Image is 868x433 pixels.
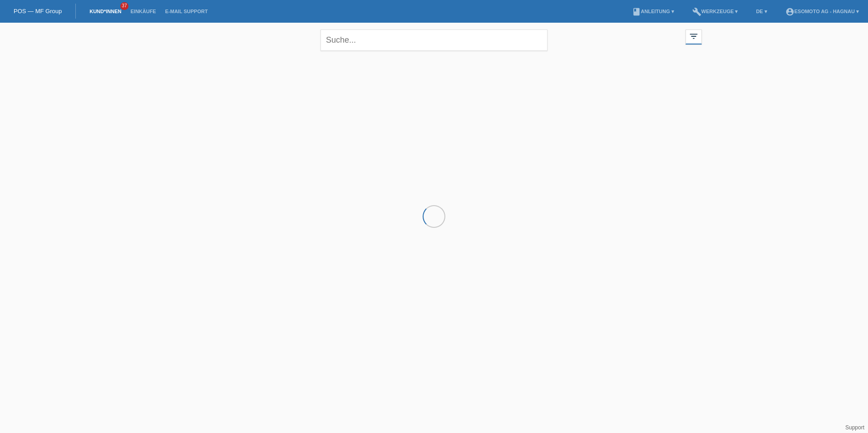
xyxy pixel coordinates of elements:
a: DE ▾ [751,9,771,14]
span: 37 [120,2,128,10]
a: Kund*innen [85,9,126,14]
i: account_circle [785,7,794,16]
i: filter_list [689,31,699,41]
a: POS — MF Group [14,8,62,15]
a: Support [845,424,864,431]
a: bookAnleitung ▾ [627,9,679,14]
i: build [692,7,701,16]
a: Einkäufe [126,9,160,14]
i: book [632,7,641,16]
input: Suche... [321,30,547,51]
a: account_circleEsomoto AG - Hagnau ▾ [781,9,863,14]
a: E-Mail Support [161,9,212,14]
a: buildWerkzeuge ▾ [688,9,743,14]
